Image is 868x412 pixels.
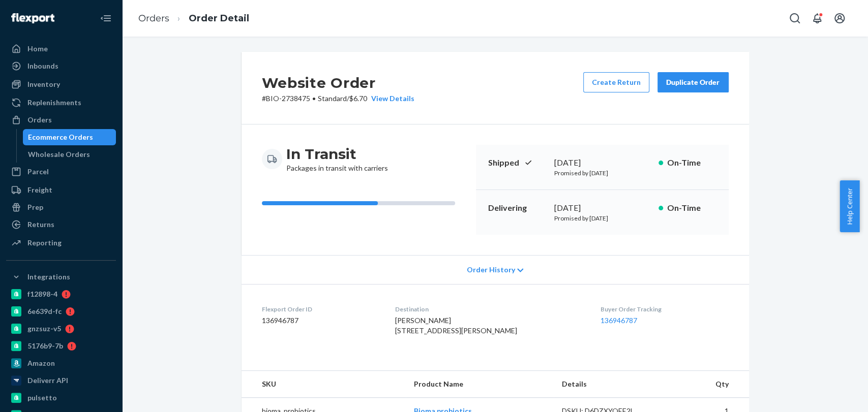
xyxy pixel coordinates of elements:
a: Inbounds [6,58,116,74]
div: 5176b9-7b [27,341,63,351]
dd: 136946787 [262,315,379,326]
button: Create Return [583,72,649,92]
div: Orders [27,115,52,125]
a: Home [6,41,116,57]
div: Amazon [27,358,55,368]
a: f12898-4 [6,286,116,302]
span: Standard [318,94,347,103]
div: Deliverr API [27,375,68,386]
a: 6e639d-fc [6,303,116,320]
p: On-Time [667,157,716,169]
p: On-Time [667,202,716,214]
h2: Website Order [262,72,414,93]
p: Delivering [488,202,546,214]
a: Ecommerce Orders [23,129,116,145]
p: Promised by [DATE] [554,214,650,223]
a: Freight [6,182,116,198]
div: f12898-4 [27,289,57,299]
th: Details [554,371,666,398]
div: Returns [27,219,54,230]
div: pulsetto [27,393,57,403]
span: • [312,94,316,103]
div: Prep [27,202,43,212]
span: [PERSON_NAME] [STREET_ADDRESS][PERSON_NAME] [395,316,517,335]
a: Parcel [6,164,116,180]
div: Duplicate Order [666,77,720,87]
div: Freight [27,185,52,195]
div: 6e639d-fc [27,306,62,316]
div: Replenishments [27,98,81,108]
a: Reporting [6,235,116,251]
button: View Details [367,93,414,104]
button: Integrations [6,269,116,285]
div: Reporting [27,238,62,248]
div: gnzsuz-v5 [27,324,61,334]
a: Order Detail [189,13,249,24]
button: Help Center [840,180,859,232]
div: Home [27,44,48,54]
a: Amazon [6,355,116,371]
button: Open notifications [807,8,827,28]
dt: Destination [395,305,584,313]
a: 5176b9-7b [6,338,116,354]
th: SKU [242,371,406,398]
a: Orders [138,13,169,24]
a: Inventory [6,76,116,92]
button: Open account menu [829,8,850,28]
dt: Buyer Order Tracking [601,305,729,313]
div: Inbounds [27,61,58,71]
button: Duplicate Order [657,72,729,92]
a: Prep [6,199,116,215]
a: Replenishments [6,94,116,111]
a: Returns [6,216,116,233]
th: Product Name [406,371,554,398]
img: Flexport logo [11,13,54,23]
button: Open Search Box [785,8,805,28]
a: gnzsuz-v5 [6,321,116,337]
a: 136946787 [601,316,637,325]
div: Packages in transit with carriers [286,145,388,173]
button: Close Navigation [96,8,116,28]
a: pulsetto [6,390,116,406]
div: Parcel [27,167,49,177]
dt: Flexport Order ID [262,305,379,313]
h3: In Transit [286,145,388,163]
div: [DATE] [554,157,650,169]
th: Qty [666,371,749,398]
div: Wholesale Orders [28,149,90,160]
ol: breadcrumbs [130,4,257,34]
div: [DATE] [554,202,650,214]
p: # BIO-2738475 / $6.70 [262,93,414,104]
span: Order History [466,265,515,275]
p: Promised by [DATE] [554,169,650,177]
div: Ecommerce Orders [28,132,93,142]
div: Inventory [27,79,60,89]
p: Shipped [488,157,546,169]
a: Deliverr API [6,372,116,389]
a: Orders [6,112,116,128]
div: Integrations [27,272,70,282]
a: Wholesale Orders [23,146,116,163]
